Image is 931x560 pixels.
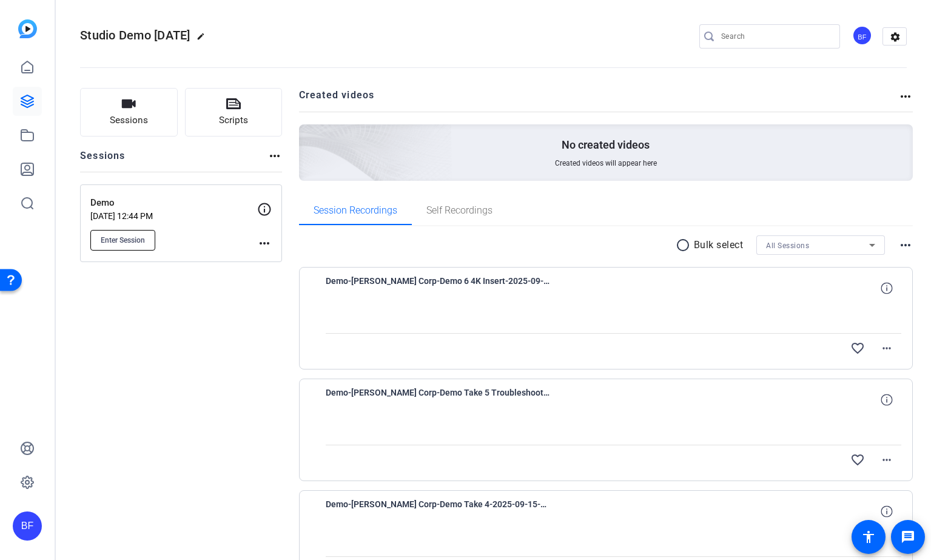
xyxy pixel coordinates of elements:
span: Scripts [219,113,248,127]
span: Sessions [110,113,148,127]
img: blue-gradient.svg [18,19,37,38]
span: Studio Demo [DATE] [80,28,190,42]
span: Demo-[PERSON_NAME] Corp-Demo Take 4-2025-09-15-14-02-00-521-0 [326,497,550,526]
mat-icon: settings [883,28,907,46]
span: Self Recordings [426,206,492,215]
p: [DATE] 12:44 PM [90,211,257,221]
input: Search [721,29,830,44]
mat-icon: radio_button_unchecked [676,238,694,252]
span: Session Recordings [314,206,397,215]
ngx-avatar: Brian Forrest [852,25,873,47]
mat-icon: more_horiz [879,453,894,467]
mat-icon: more_horiz [257,236,272,251]
span: Enter Session [101,235,145,245]
button: Enter Session [90,230,155,251]
div: BF [13,511,42,541]
p: No created videos [562,138,650,152]
mat-icon: message [901,530,915,544]
span: All Sessions [766,241,809,250]
div: BF [852,25,872,46]
mat-icon: accessibility [861,530,876,544]
mat-icon: more_horiz [879,341,894,356]
p: Bulk select [694,238,744,252]
img: Creted videos background [163,4,452,268]
span: Created videos will appear here [555,158,657,168]
mat-icon: edit [197,32,211,47]
span: Demo-[PERSON_NAME] Corp-Demo 6 4K Insert-2025-09-15-14-21-06-976-0 [326,274,550,303]
mat-icon: more_horiz [898,89,913,104]
span: Demo-[PERSON_NAME] Corp-Demo Take 5 Troubleshooting-2025-09-15-14-16-20-341-0 [326,385,550,414]
mat-icon: favorite_border [850,341,865,356]
button: Scripts [185,88,283,137]
mat-icon: more_horiz [267,149,282,163]
h2: Sessions [80,149,126,172]
button: Sessions [80,88,178,137]
mat-icon: favorite_border [850,453,865,467]
p: Demo [90,196,257,210]
mat-icon: more_horiz [898,238,913,252]
h2: Created videos [299,88,899,112]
